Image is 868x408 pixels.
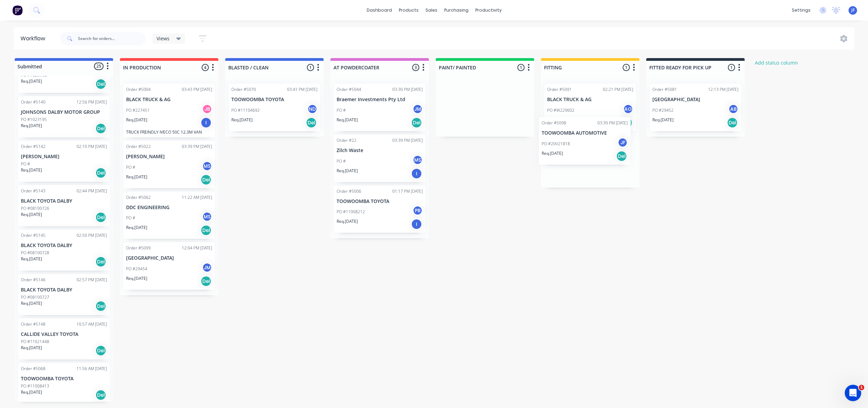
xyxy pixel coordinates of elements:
[845,385,861,401] iframe: Intercom live chat
[441,5,472,15] div: purchasing
[439,64,506,71] input: Enter column name…
[859,385,864,390] span: 1
[517,64,525,71] span: 1
[228,64,296,71] input: Enter column name…
[788,5,814,15] div: settings
[78,32,146,45] input: Search for orders...
[12,5,23,15] img: Factory
[123,64,190,71] input: Enter column name…
[16,63,42,70] div: Submitted
[21,35,49,43] div: Workflow
[544,64,611,71] input: Enter column name…
[649,64,717,71] input: Enter column name…
[157,35,169,42] span: Views
[395,5,422,15] div: products
[363,5,395,15] a: dashboard
[472,5,505,15] div: productivity
[334,64,401,71] input: Enter column name…
[728,64,735,71] span: 1
[412,64,419,71] span: 3
[751,58,802,67] button: Add status column
[202,64,209,71] span: 4
[422,5,441,15] div: sales
[307,64,314,71] span: 1
[851,7,855,13] span: JF
[94,63,104,70] span: 25
[623,64,630,71] span: 1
